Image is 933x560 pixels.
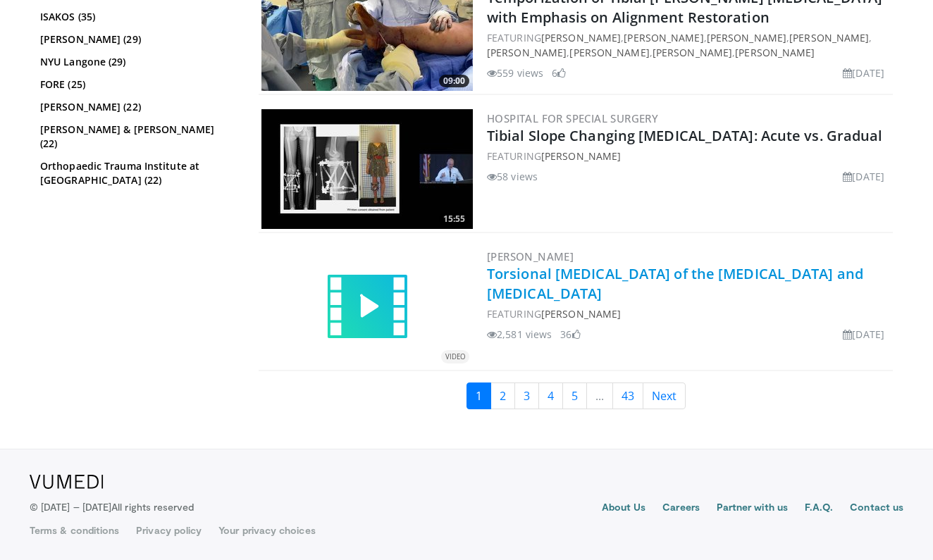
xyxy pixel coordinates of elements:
[467,382,491,409] a: 1
[261,109,473,229] img: e879a523-599e-456d-9fee-67f51c288a27.300x170_q85_crop-smart_upscale.jpg
[735,46,815,59] a: [PERSON_NAME]
[843,66,884,80] li: [DATE]
[643,382,686,409] a: Next
[487,306,890,321] div: FEATURING
[30,523,119,537] a: Terms & conditions
[40,77,234,92] a: FORE (25)
[261,109,473,229] a: 15:55
[562,382,587,409] a: 5
[325,265,409,349] img: video.svg
[40,159,234,187] a: Orthopaedic Trauma Institute at [GEOGRAPHIC_DATA] (22)
[541,307,621,321] a: [PERSON_NAME]
[218,523,315,537] a: Your privacy choices
[487,126,883,145] a: Tibial Slope Changing [MEDICAL_DATA]: Acute vs. Gradual
[40,55,234,69] a: NYU Langone (29)
[707,31,786,44] a: [PERSON_NAME]
[602,500,646,517] a: About Us
[439,75,469,87] span: 09:00
[612,382,643,409] a: 43
[717,500,788,517] a: Partner with us
[490,382,515,409] a: 2
[30,475,104,489] img: VuMedi Logo
[569,46,649,59] a: [PERSON_NAME]
[439,213,469,225] span: 15:55
[662,500,700,517] a: Careers
[487,46,567,59] a: [PERSON_NAME]
[487,30,890,60] div: FEATURING , , , , , , ,
[560,327,580,342] li: 36
[445,352,465,361] small: VIDEO
[541,149,621,163] a: [PERSON_NAME]
[624,31,703,44] a: [PERSON_NAME]
[111,501,194,513] span: All rights reserved
[487,264,863,303] a: Torsional [MEDICAL_DATA] of the [MEDICAL_DATA] and [MEDICAL_DATA]
[843,327,884,342] li: [DATE]
[541,31,621,44] a: [PERSON_NAME]
[40,123,234,151] a: [PERSON_NAME] & [PERSON_NAME] (22)
[552,66,566,80] li: 6
[40,32,234,46] a: [PERSON_NAME] (29)
[487,249,574,263] a: [PERSON_NAME]
[259,382,893,409] nav: Search results pages
[487,149,890,163] div: FEATURING
[850,500,903,517] a: Contact us
[514,382,539,409] a: 3
[789,31,869,44] a: [PERSON_NAME]
[843,169,884,184] li: [DATE]
[40,100,234,114] a: [PERSON_NAME] (22)
[30,500,194,514] p: © [DATE] – [DATE]
[805,500,833,517] a: F.A.Q.
[487,327,552,342] li: 2,581 views
[487,169,538,184] li: 58 views
[40,10,234,24] a: ISAKOS (35)
[261,265,473,349] a: VIDEO
[538,382,563,409] a: 4
[653,46,732,59] a: [PERSON_NAME]
[487,111,658,125] a: Hospital for Special Surgery
[136,523,202,537] a: Privacy policy
[487,66,543,80] li: 559 views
